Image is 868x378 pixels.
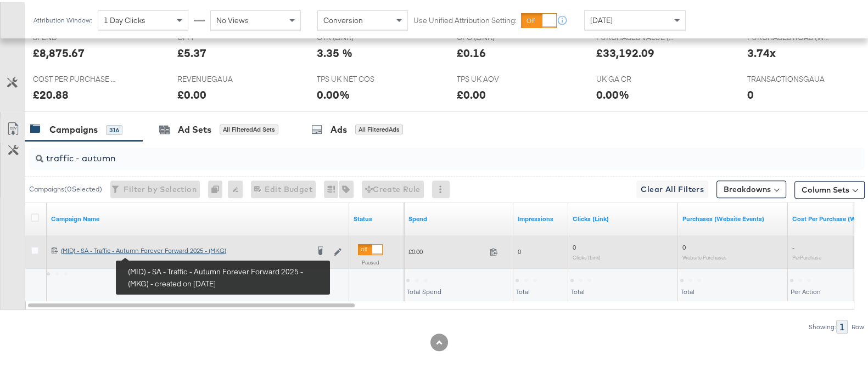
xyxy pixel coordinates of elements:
[407,285,441,294] span: Total Spend
[61,244,309,255] a: (MID) - SA - Traffic - Autumn Forever Forward 2025 - (MKG)
[518,212,564,221] a: The number of times your ad was served. On mobile apps an ad is counted as served the first time ...
[518,245,521,253] span: 0
[408,212,509,221] a: The total amount spent to date.
[747,43,776,59] div: 3.74x
[792,252,821,258] sub: Per Purchase
[516,285,530,294] span: Total
[355,122,403,132] div: All Filtered Ads
[573,241,576,249] span: 0
[51,212,345,221] a: Your campaign name.
[851,321,865,329] div: Row
[457,43,486,59] div: £0.16
[413,13,517,24] label: Use Unified Attribution Setting:
[33,14,92,22] div: Attribution Window:
[216,13,249,23] span: No Views
[641,180,704,194] span: Clear All Filters
[317,43,352,59] div: 3.35 %
[177,72,260,82] span: REVENUEGAUA
[331,121,347,134] div: Ads
[177,43,206,59] div: £5.37
[33,84,69,100] div: £20.88
[457,72,539,82] span: TPS UK AOV
[794,179,865,196] button: Column Sets
[682,241,686,249] span: 0
[43,141,789,162] input: Search Campaigns by Name, ID or Objective
[573,252,601,258] sub: Clicks (Link)
[354,212,400,221] a: Shows the current state of your Ad Campaign.
[836,318,848,331] div: 1
[178,121,211,134] div: Ad Sets
[573,212,674,221] a: The number of clicks on links appearing on your ad or Page that direct people to your sites off F...
[747,84,754,100] div: 0
[323,13,363,23] span: Conversion
[208,178,228,196] div: 0
[33,43,85,59] div: £8,875.67
[571,285,585,294] span: Total
[808,321,836,329] div: Showing:
[747,72,830,82] span: TRANSACTIONSGAUA
[682,212,783,221] a: The number of times a purchase was made tracked by your Custom Audience pixel on your website aft...
[457,84,486,100] div: £0.00
[317,84,350,100] div: 0.00%
[791,285,821,294] span: Per Action
[49,121,98,134] div: Campaigns
[220,122,278,132] div: All Filtered Ad Sets
[596,43,654,59] div: £33,192.09
[358,257,383,264] label: Paused
[716,178,786,196] button: Breakdowns
[317,72,399,82] span: TPS UK NET COS
[104,13,145,23] span: 1 Day Clicks
[596,84,629,100] div: 0.00%
[636,178,708,196] button: Clear All Filters
[29,182,102,192] div: Campaigns ( 0 Selected)
[681,285,695,294] span: Total
[61,244,309,253] div: (MID) - SA - Traffic - Autumn Forever Forward 2025 - (MKG)
[682,252,727,258] sub: Website Purchases
[596,72,679,82] span: UK GA CR
[177,84,206,100] div: £0.00
[33,72,115,82] span: COST PER PURCHASE (WEBSITE EVENTS)
[792,241,794,249] span: -
[408,245,485,253] span: £0.00
[106,123,122,133] div: 316
[590,13,613,23] span: [DATE]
